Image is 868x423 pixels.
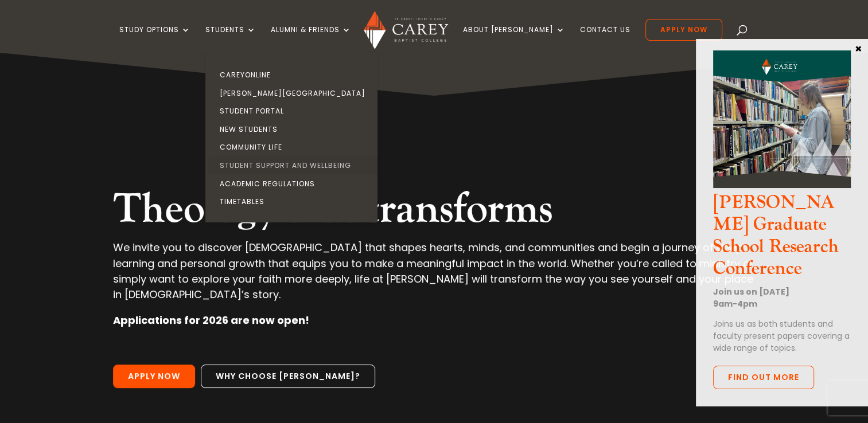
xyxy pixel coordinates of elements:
[713,178,851,191] a: CGS Research Conference
[645,19,722,41] a: Apply Now
[205,26,256,53] a: Students
[113,240,754,312] p: We invite you to discover [DEMOGRAPHIC_DATA] that shapes hearts, minds, and communities and begin...
[208,66,380,84] a: CareyOnline
[208,120,380,139] a: New Students
[713,318,851,354] p: Joins us as both students and faculty present papers covering a wide range of topics.
[208,102,380,120] a: Student Portal
[713,298,757,310] strong: 9am-4pm
[208,193,380,211] a: Timetables
[201,365,375,389] a: Why choose [PERSON_NAME]?
[853,43,864,53] button: Close
[113,185,754,240] h2: Theology that transforms
[463,26,565,53] a: About [PERSON_NAME]
[713,286,789,297] strong: Join us on [DATE]
[119,26,190,53] a: Study Options
[113,365,195,389] a: Apply Now
[364,11,448,49] img: Carey Baptist College
[113,313,309,327] strong: Applications for 2026 are now open!
[713,192,851,286] h3: [PERSON_NAME] Graduate School Research Conference
[580,26,630,53] a: Contact Us
[208,84,380,103] a: [PERSON_NAME][GEOGRAPHIC_DATA]
[713,50,851,188] img: CGS Research Conference
[208,138,380,156] a: Community Life
[208,156,380,175] a: Student Support and Wellbeing
[713,366,814,390] a: Find out more
[208,175,380,193] a: Academic Regulations
[271,26,351,53] a: Alumni & Friends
